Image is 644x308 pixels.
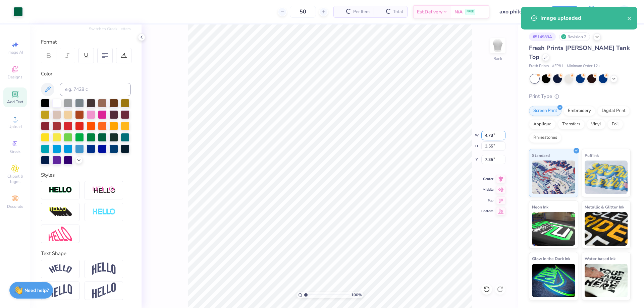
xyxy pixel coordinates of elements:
[49,284,72,297] img: Flag
[7,50,23,55] span: Image AI
[353,8,370,15] span: Per Item
[529,133,561,143] div: Rhinestones
[467,9,474,14] span: FREE
[89,26,131,32] button: Switch to Greek Letters
[481,198,493,203] span: Top
[49,227,72,241] img: Free Distort
[41,250,131,257] div: Text Shape
[481,177,493,181] span: Center
[532,212,575,246] img: Neon Ink
[585,264,628,297] img: Water based Ink
[585,161,628,194] img: Puff Ink
[393,8,403,15] span: Total
[532,152,550,159] span: Standard
[8,74,22,80] span: Designs
[49,207,72,218] img: 3d Illusion
[627,14,632,22] button: close
[597,106,630,116] div: Digital Print
[92,262,116,275] img: Arch
[529,44,630,61] span: Fresh Prints [PERSON_NAME] Tank Top
[3,174,27,184] span: Clipart & logos
[559,33,590,41] div: Revision 2
[587,119,605,129] div: Vinyl
[7,204,23,209] span: Decorate
[607,119,623,129] div: Foil
[540,14,627,22] div: Image uploaded
[454,8,463,15] span: N/A
[8,124,22,129] span: Upload
[585,255,615,262] span: Water based Ink
[481,187,493,192] span: Middle
[290,6,316,18] input: – –
[532,161,575,194] img: Standard
[585,212,628,246] img: Metallic & Glitter Ink
[7,99,23,105] span: Add Text
[481,209,493,213] span: Bottom
[529,93,631,100] div: Print Type
[558,119,585,129] div: Transfers
[60,83,131,96] input: e.g. 7428 c
[92,283,116,299] img: Rise
[92,208,116,216] img: Negative Space
[494,5,544,18] input: Untitled Design
[567,63,600,69] span: Minimum Order: 12 +
[585,152,599,159] span: Puff Ink
[529,119,556,129] div: Applique
[529,106,561,116] div: Screen Print
[41,70,131,78] div: Color
[417,8,442,15] span: Est. Delivery
[10,149,20,154] span: Greek
[41,171,131,179] div: Styles
[532,255,570,262] span: Glow in the Dark Ink
[49,264,72,273] img: Arc
[585,203,624,210] span: Metallic & Glitter Ink
[532,264,575,297] img: Glow in the Dark Ink
[552,63,563,69] span: # FP81
[41,38,131,46] div: Format
[529,63,549,69] span: Fresh Prints
[529,33,556,41] div: # 514983A
[351,292,362,298] span: 100 %
[491,39,504,52] img: Back
[532,203,548,210] span: Neon Ink
[563,106,595,116] div: Embroidery
[24,287,49,294] strong: Need help?
[493,56,502,62] div: Back
[49,186,72,194] img: Stroke
[92,186,116,194] img: Shadow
